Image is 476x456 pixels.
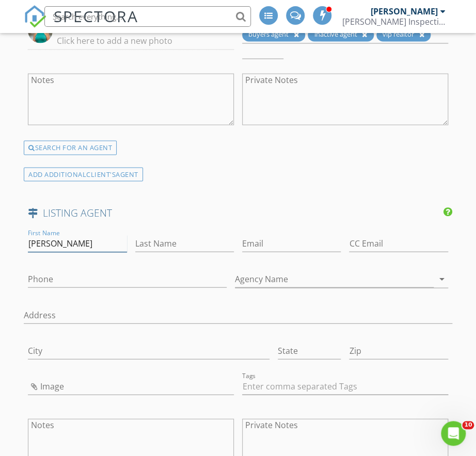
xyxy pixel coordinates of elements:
span: 10 [462,421,474,429]
div: SEARCH FOR AN AGENT [24,140,117,155]
iframe: Intercom live chat [441,421,466,446]
div: inactive agent [308,28,374,41]
div: vip realtor [376,28,431,41]
h4: LISTING AGENT [28,206,448,219]
input: Image [28,378,234,395]
input: Search everything... [44,6,251,27]
textarea: Notes [28,73,234,125]
div: ADD ADDITIONAL AGENT [24,167,143,181]
a: SPECTORA [24,14,138,36]
div: [PERSON_NAME] [371,6,438,17]
img: The Best Home Inspection Software - Spectora [24,5,46,28]
div: Stauss Inspections [342,17,446,27]
input: Click here to add a new photo [28,32,234,50]
div: buyers agent [242,28,306,41]
span: client's [86,169,116,178]
i: arrow_drop_down [436,272,448,285]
